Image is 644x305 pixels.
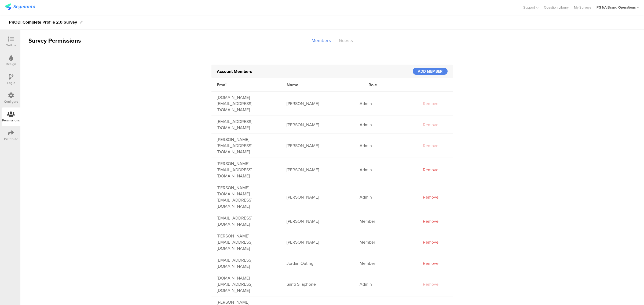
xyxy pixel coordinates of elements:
div: Jordan Outing [281,260,354,266]
div: Member [354,260,417,266]
div: ADD MEMBER [413,68,448,75]
div: Distribute [4,137,18,142]
div: Admin [354,281,417,287]
div: Permissions [2,118,20,123]
div: Configure [4,99,18,104]
span: Support [523,5,535,10]
div: kandirithy.m@pg.com [211,215,281,227]
div: Outline [6,43,16,48]
div: PROD: Complete Profile 2.0 Survey [9,18,77,27]
div: Remove [417,239,444,245]
div: shirley.j@pg.com [211,161,281,179]
div: Remove [417,194,444,200]
div: Admin [354,167,417,173]
div: Email [211,82,281,88]
div: Santi Silaphone [281,281,354,287]
div: silaphone.ss@pg.com [211,275,281,293]
div: gallup.r@pg.com [211,118,281,131]
div: Member [354,218,417,224]
div: Admin [354,194,417,200]
div: [PERSON_NAME] [281,239,354,245]
div: hernandez.a.82@pg.com [211,233,281,251]
div: Member [354,239,417,245]
div: PG NA Brand Operations [597,5,636,10]
div: Guests [335,36,357,45]
div: [PERSON_NAME] [281,218,354,224]
div: [PERSON_NAME] [281,167,354,173]
div: [PERSON_NAME] [281,194,354,200]
div: Account Members [217,68,413,75]
div: skifstad.sl@pg.com [211,185,281,209]
div: Admin [354,143,417,149]
div: outing.js@pg.com [211,257,281,269]
div: [PERSON_NAME] [281,143,354,149]
div: schaefer.mj@pg.com [211,136,281,155]
div: Name [281,82,363,88]
div: Survey Permissions [20,36,82,45]
div: [PERSON_NAME] [281,122,354,128]
img: segmanta logo [5,3,35,10]
div: Role [363,82,426,88]
div: [PERSON_NAME] [281,101,354,107]
div: Members [308,36,335,45]
div: Logic [7,80,15,85]
div: Admin [354,101,417,107]
div: Remove [417,218,444,224]
div: Design [6,62,16,66]
div: Remove [417,167,444,173]
div: dunkirk.ae@pg.com [211,94,281,113]
div: Remove [417,260,444,266]
div: Admin [354,122,417,128]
